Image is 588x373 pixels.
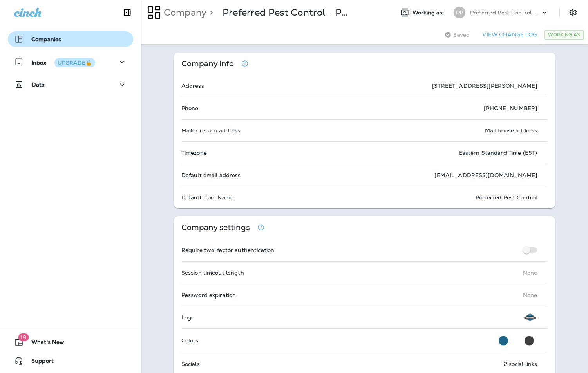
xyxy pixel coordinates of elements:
button: Collapse Sidebar [116,5,138,20]
p: Default from Name [181,194,233,201]
span: 19 [18,333,29,341]
button: InboxUPGRADE🔒 [8,54,133,70]
button: Companies [8,31,133,47]
p: Socials [181,361,200,367]
p: > [206,7,213,18]
div: PP [454,7,465,18]
p: 2 social links [504,361,537,367]
p: Phone [181,105,199,111]
p: Require two-factor authentication [181,247,275,253]
button: Settings [566,5,580,20]
p: Data [32,81,45,88]
p: Mail house address [485,127,537,134]
div: UPGRADE🔒 [58,60,92,65]
button: Support [8,353,133,369]
p: Preferred Pest Control - Palmetto [470,9,541,16]
span: Working as: [413,9,446,16]
p: Default email address [181,172,241,178]
p: Company settings [181,224,250,231]
button: Secondary Color [521,333,537,349]
button: UPGRADE🔒 [54,58,95,67]
button: Primary Color [496,333,511,349]
p: Logo [181,314,195,320]
p: Preferred Pest Control [476,194,537,201]
div: Working As [544,30,584,40]
span: Saved [453,32,470,38]
span: Support [24,358,54,367]
p: Timezone [181,150,207,156]
img: Preferred%20Pest%20Control%20logo%20(no%20background).png [523,310,537,324]
p: Company [161,7,206,18]
button: View Change Log [479,29,540,41]
button: Data [8,77,133,92]
p: Colors [181,337,199,344]
p: None [523,292,537,298]
p: Company info [181,60,234,67]
p: [PHONE_NUMBER] [484,105,537,111]
p: Preferred Pest Control - Palmetto [223,7,350,18]
span: What's New [24,339,64,348]
p: [STREET_ADDRESS][PERSON_NAME] [432,83,537,89]
p: [EMAIL_ADDRESS][DOMAIN_NAME] [434,172,537,178]
p: Eastern Standard Time (EST) [459,150,537,156]
p: Address [181,83,204,89]
p: Companies [31,36,61,42]
p: Inbox [31,58,95,66]
p: Mailer return address [181,127,241,134]
p: None [523,270,537,276]
p: Session timeout length [181,270,244,276]
p: Password expiration [181,292,236,298]
button: 19What's New [8,334,133,350]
